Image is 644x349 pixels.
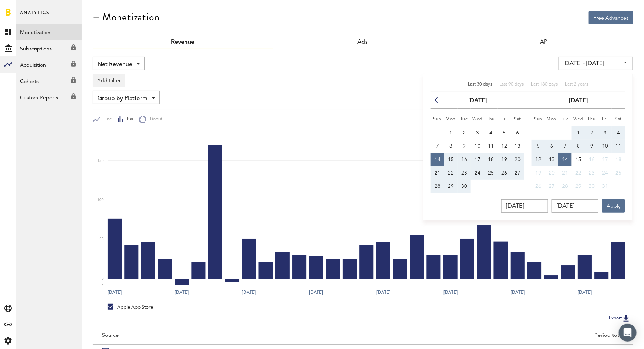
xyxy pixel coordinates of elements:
button: Export [607,313,633,323]
button: 31 [598,180,612,193]
small: Tuesday [460,117,468,122]
span: 6 [550,144,553,149]
span: 11 [615,144,621,149]
small: Wednesday [473,117,483,122]
text: 50 [99,237,104,241]
button: 29 [572,180,585,193]
button: 21 [431,166,444,180]
div: Apple App Store [108,304,153,310]
text: [DATE] [309,289,323,296]
button: Free Advances [589,11,633,24]
span: 8 [449,144,452,149]
button: 26 [498,166,511,180]
button: 22 [444,166,458,180]
small: Friday [501,117,507,122]
small: Saturday [615,117,622,122]
span: 27 [515,170,521,176]
button: 12 [498,140,511,153]
button: 18 [484,153,498,166]
button: 6 [511,126,524,140]
button: 19 [532,166,545,180]
span: 19 [501,157,507,162]
button: 7 [558,140,572,153]
button: 5 [532,140,545,153]
span: Last 30 days [468,82,492,87]
span: Bar [123,116,133,123]
span: 19 [535,170,541,176]
span: Net Revenue [98,58,132,71]
text: [DATE] [511,289,525,296]
span: 8 [577,144,580,149]
text: [DATE] [108,289,122,296]
span: Line [100,116,112,123]
small: Monday [547,117,557,122]
span: 9 [463,144,466,149]
a: Cohorts [16,73,82,89]
button: 19 [498,153,511,166]
span: 10 [475,144,480,149]
small: Wednesday [574,117,584,122]
input: __/__/____ [501,199,548,213]
span: 9 [590,144,593,149]
button: 13 [545,153,558,166]
text: [DATE] [376,289,390,296]
a: IAP [538,39,547,45]
span: 22 [575,170,581,176]
text: 0 [102,277,104,280]
span: 24 [475,170,480,176]
button: 20 [511,153,524,166]
button: 28 [558,180,572,193]
span: 26 [501,170,507,176]
button: 20 [545,166,558,180]
button: 10 [471,140,484,153]
span: 17 [602,157,608,162]
span: 25 [615,170,621,176]
span: 29 [448,184,454,189]
button: 3 [598,126,612,140]
a: Monetization [16,24,82,40]
span: 21 [435,170,440,176]
span: 22 [448,170,454,176]
button: 25 [484,166,498,180]
button: 23 [585,166,598,180]
button: 21 [558,166,572,180]
span: 7 [564,144,567,149]
span: 12 [535,157,541,162]
button: 9 [458,140,471,153]
div: Source [102,332,119,339]
span: 13 [549,157,555,162]
span: 10 [602,144,608,149]
div: Monetization [102,11,160,23]
span: Last 180 days [531,82,558,87]
button: 8 [444,140,458,153]
span: 18 [615,157,621,162]
span: 5 [537,144,540,149]
span: 18 [488,157,494,162]
button: 2 [585,126,598,140]
div: Open Intercom Messenger [619,324,637,342]
span: 25 [488,170,494,176]
small: Saturday [514,117,521,122]
strong: [DATE] [468,98,487,104]
span: 2 [463,130,466,136]
button: 30 [458,180,471,193]
span: 14 [562,157,568,162]
span: 16 [461,157,467,162]
button: 10 [598,140,612,153]
span: 20 [549,170,555,176]
button: 18 [612,153,625,166]
span: Last 2 years [565,82,588,87]
span: 20 [515,157,521,162]
button: 11 [612,140,625,153]
text: 100 [97,198,104,202]
button: 22 [572,166,585,180]
button: 17 [598,153,612,166]
span: Ads [358,39,368,45]
span: 24 [602,170,608,176]
button: 15 [444,153,458,166]
span: 15 [575,157,581,162]
a: Revenue [171,39,194,45]
button: 23 [458,166,471,180]
span: Analytics [20,8,49,24]
span: 11 [488,144,494,149]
